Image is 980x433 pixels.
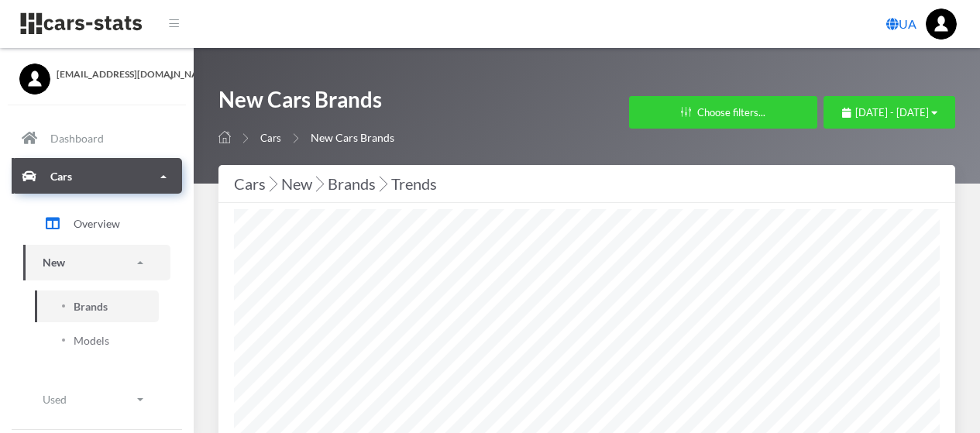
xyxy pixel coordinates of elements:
[50,167,72,186] p: Cars
[23,382,170,417] a: Used
[74,215,120,232] span: Overview
[629,96,817,129] button: Choose filters...
[43,253,65,273] p: New
[35,325,159,356] a: Models
[218,85,394,122] h1: New Cars Brands
[824,96,955,129] button: [DATE] - [DATE]
[23,204,170,243] a: Overview
[57,67,174,81] span: [EMAIL_ADDRESS][DOMAIN_NAME]
[926,9,957,40] img: ...
[311,131,394,144] span: New Cars Brands
[234,171,940,196] div: Cars New Brands Trends
[12,121,182,156] a: Dashboard
[23,246,170,280] a: New
[260,132,281,144] a: Cars
[12,159,182,194] a: Cars
[74,332,109,349] span: Models
[74,298,108,314] span: Brands
[35,290,159,322] a: Brands
[19,12,143,36] img: navbar brand
[19,64,174,81] a: [EMAIL_ADDRESS][DOMAIN_NAME]
[50,129,104,148] p: Dashboard
[43,390,67,409] p: Used
[855,106,929,119] span: [DATE] - [DATE]
[880,9,923,40] a: UA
